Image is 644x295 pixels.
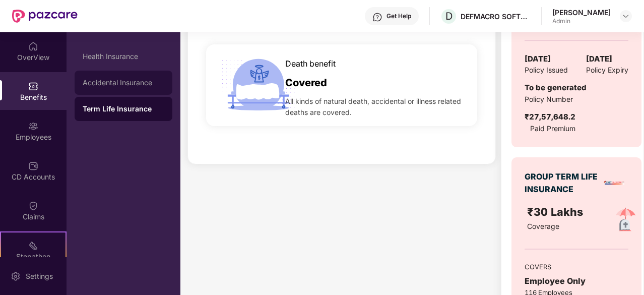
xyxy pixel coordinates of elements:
img: svg+xml;base64,PHN2ZyBpZD0iQmVuZWZpdHMiIHhtbG5zPSJodHRwOi8vd3d3LnczLm9yZy8yMDAwL3N2ZyIgd2lkdGg9Ij... [28,81,38,91]
div: Settings [23,271,56,281]
div: Accidental Insurance [83,79,164,87]
div: [PERSON_NAME] [552,8,611,17]
img: svg+xml;base64,PHN2ZyBpZD0iRW1wbG95ZWVzIiB4bWxucz0iaHR0cDovL3d3dy53My5vcmcvMjAwMC9zdmciIHdpZHRoPS... [28,121,38,131]
span: [DATE] [525,53,551,65]
img: New Pazcare Logo [12,10,78,23]
img: svg+xml;base64,PHN2ZyBpZD0iRHJvcGRvd24tMzJ4MzIiIHhtbG5zPSJodHRwOi8vd3d3LnczLm9yZy8yMDAwL3N2ZyIgd2... [622,12,630,20]
div: DEFMACRO SOFTWARE PRIVATE LIMITED [461,12,531,21]
img: svg+xml;base64,PHN2ZyB4bWxucz0iaHR0cDovL3d3dy53My5vcmcvMjAwMC9zdmciIHdpZHRoPSIyMSIgaGVpZ2h0PSIyMC... [28,241,38,251]
div: Stepathon [1,252,66,262]
img: policyIcon [609,204,642,237]
span: ₹30 Lakhs [527,205,586,218]
img: svg+xml;base64,PHN2ZyBpZD0iU2V0dGluZy0yMHgyMCIgeG1sbnM9Imh0dHA6Ly93d3cudzMub3JnLzIwMDAvc3ZnIiB3aW... [11,271,21,281]
img: svg+xml;base64,PHN2ZyBpZD0iSGVscC0zMngzMiIgeG1sbnM9Imh0dHA6Ly93d3cudzMub3JnLzIwMDAvc3ZnIiB3aWR0aD... [372,12,382,22]
img: svg+xml;base64,PHN2ZyBpZD0iQ0RfQWNjb3VudHMiIGRhdGEtbmFtZT0iQ0QgQWNjb3VudHMiIHhtbG5zPSJodHRwOi8vd3... [28,161,38,171]
div: Admin [552,17,611,25]
div: GROUP TERM LIFE INSURANCE [525,170,600,196]
span: Coverage [527,222,559,230]
span: Policy Number [525,95,573,103]
div: COVERS [525,262,628,272]
div: Employee Only [525,275,628,287]
img: svg+xml;base64,PHN2ZyBpZD0iQ2xhaW0iIHhtbG5zPSJodHRwOi8vd3d3LnczLm9yZy8yMDAwL3N2ZyIgd2lkdGg9IjIwIi... [28,201,38,211]
span: Policy Issued [525,65,568,76]
img: svg+xml;base64,PHN2ZyBpZD0iSG9tZSIgeG1sbnM9Imh0dHA6Ly93d3cudzMub3JnLzIwMDAvc3ZnIiB3aWR0aD0iMjAiIG... [28,41,38,51]
div: Get Help [387,12,411,20]
span: Policy Expiry [586,65,628,76]
span: To be generated [525,83,587,92]
div: Term Life Insurance [83,104,164,114]
span: Death benefit [285,57,336,70]
span: Covered [285,75,327,91]
div: Health Insurance [83,52,164,61]
span: Paid Premium [530,123,575,134]
span: [DATE] [586,53,612,65]
span: All kinds of natural death, accidental or illness related deaths are covered. [285,96,466,118]
span: D [445,10,453,22]
img: icon [218,44,299,126]
img: insurerLogo [603,172,625,194]
div: ₹27,57,648.2 [525,111,575,123]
